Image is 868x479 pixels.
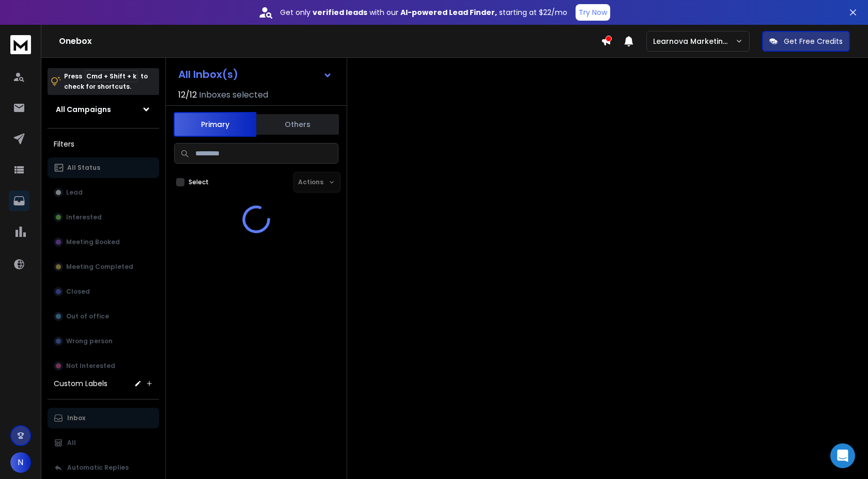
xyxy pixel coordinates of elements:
strong: verified leads [313,7,367,18]
p: Learnova Marketing Emails [653,36,735,46]
span: 12 / 12 [178,89,197,101]
button: Primary [174,112,256,137]
p: Press to check for shortcuts. [64,71,148,92]
h3: Inboxes selected [199,89,268,101]
button: All Inbox(s) [170,64,340,85]
button: Get Free Credits [762,31,850,52]
h3: Filters [48,137,159,151]
div: Open Intercom Messenger [830,443,855,468]
button: Try Now [576,4,610,21]
h1: All Campaigns [56,104,111,115]
button: N [10,452,31,473]
p: Try Now [579,7,607,18]
p: Get only with our starting at $22/mo [280,7,567,18]
strong: AI-powered Lead Finder, [400,7,497,18]
button: Others [256,113,339,136]
h1: Onebox [59,35,601,47]
span: Cmd + Shift + k [85,70,138,82]
h1: All Inbox(s) [178,69,238,79]
h3: Custom Labels [54,378,107,389]
label: Select [189,178,209,186]
button: All Campaigns [48,99,159,120]
p: Get Free Credits [784,36,843,46]
img: logo [10,35,31,54]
